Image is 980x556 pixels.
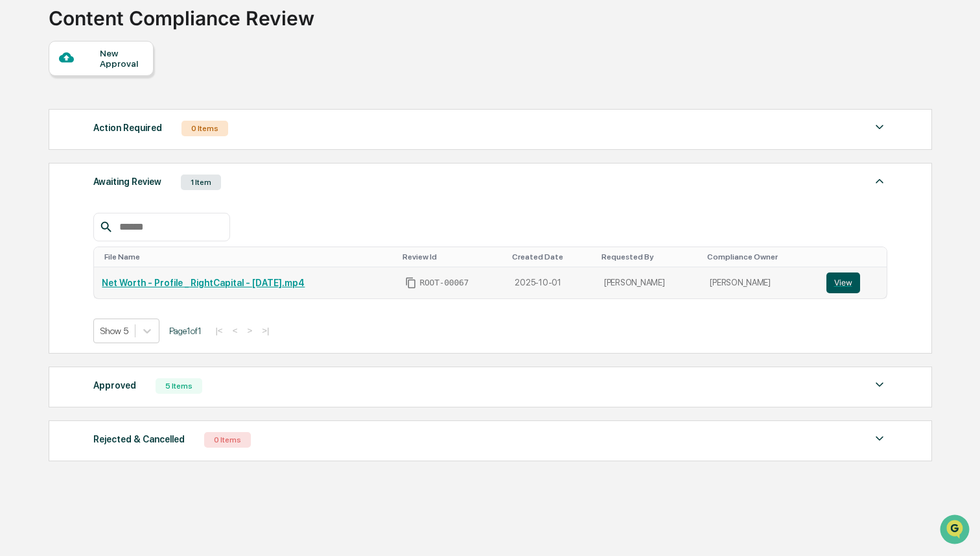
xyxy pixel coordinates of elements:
[27,99,51,123] img: 4531339965365_218c74b014194aa58b9b_72.jpg
[94,232,104,242] div: 🗄️
[601,252,697,261] div: Toggle SortBy
[872,173,887,189] img: caret
[58,99,213,112] div: Start new chat
[419,278,469,288] span: ROOT-00067
[13,256,23,267] div: 🔎
[89,225,166,248] a: 🗄️Attestations
[8,250,87,273] a: 🔎Data Lookup
[40,176,105,187] span: [PERSON_NAME]
[115,176,141,187] span: [DATE]
[26,230,84,243] span: Preclearance
[872,377,887,393] img: caret
[156,378,202,394] div: 5 Items
[220,103,236,119] button: Start new chat
[13,99,36,123] img: 1746055101610-c473b297-6a78-478c-a979-82029cc54cd1
[26,255,82,268] span: Data Lookup
[93,119,162,136] div: Action Required
[169,326,202,336] span: Page 1 of 1
[826,272,880,293] a: View
[13,27,236,48] p: How can we help?
[829,252,882,261] div: Toggle SortBy
[108,176,112,187] span: •
[26,177,36,187] img: 1746055101610-c473b297-6a78-478c-a979-82029cc54cd1
[405,277,417,289] span: Copy Id
[129,287,157,296] span: Pylon
[93,377,136,394] div: Approved
[201,141,236,157] button: See all
[402,252,502,261] div: Toggle SortBy
[102,278,305,288] a: Net Worth - Profile _ RightCapital - [DATE].mp4
[100,48,143,69] div: New Approval
[13,164,34,185] img: Cameron Burns
[229,325,242,336] button: <
[507,267,596,298] td: 2025-10-01
[872,431,887,446] img: caret
[512,252,591,261] div: Toggle SortBy
[258,325,273,336] button: >|
[702,267,818,298] td: [PERSON_NAME]
[707,252,813,261] div: Toggle SortBy
[13,232,23,242] div: 🖐️
[211,325,226,336] button: |<
[181,121,228,136] div: 0 Items
[243,325,256,336] button: >
[181,175,221,190] div: 1 Item
[826,272,860,293] button: View
[91,286,157,296] a: Powered byPylon
[13,144,87,154] div: Past conversations
[596,267,702,298] td: [PERSON_NAME]
[104,252,392,261] div: Toggle SortBy
[58,112,178,123] div: We're available if you need us!
[107,230,161,243] span: Attestations
[939,513,974,548] iframe: Open customer support
[8,225,89,248] a: 🖐️Preclearance
[93,173,161,190] div: Awaiting Review
[872,119,887,135] img: caret
[204,432,251,448] div: 0 Items
[93,431,185,448] div: Rejected & Cancelled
